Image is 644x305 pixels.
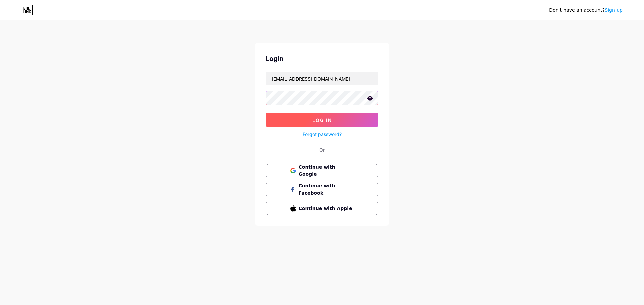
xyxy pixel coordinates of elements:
[299,164,354,178] span: Continue with Google
[266,113,378,127] button: Log In
[319,146,325,153] div: Or
[605,7,623,13] a: Sign up
[299,205,354,212] span: Continue with Apple
[266,72,378,85] input: Username
[266,183,378,196] button: Continue with Facebook
[299,182,354,197] span: Continue with Facebook
[312,117,332,123] span: Log In
[266,164,378,177] button: Continue with Google
[266,202,378,215] button: Continue with Apple
[549,7,623,14] div: Don't have an account?
[266,54,378,64] div: Login
[303,131,342,138] a: Forgot password?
